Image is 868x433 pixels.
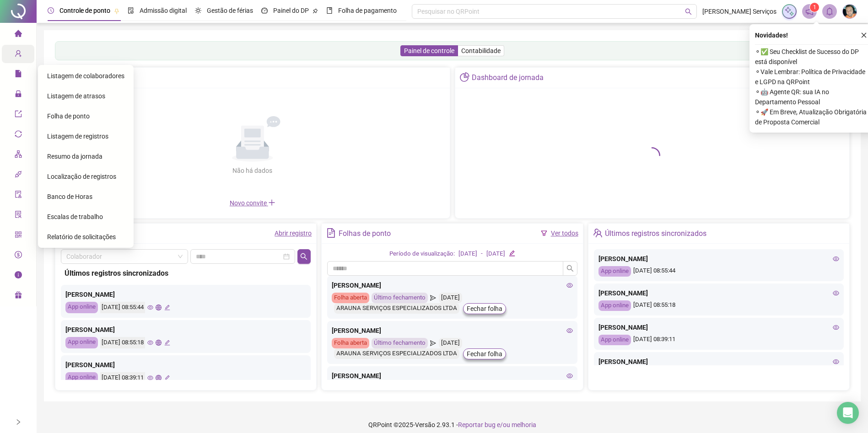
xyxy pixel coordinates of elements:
[128,7,134,14] span: file-done
[566,373,573,379] span: eye
[332,371,572,381] div: [PERSON_NAME]
[605,226,706,241] div: Últimos registros sincronizados
[598,357,839,367] div: [PERSON_NAME]
[210,166,295,176] div: Não há dados
[300,253,307,260] span: search
[164,340,170,346] span: edit
[15,207,22,225] span: solution
[541,230,547,236] span: filter
[15,66,22,84] span: file
[598,300,839,311] div: [DATE] 08:55:18
[15,86,22,104] span: lock
[156,375,162,381] span: global
[59,7,110,14] span: Controle de ponto
[339,226,391,241] div: Folhas de ponto
[833,358,839,365] span: eye
[313,8,318,14] span: pushpin
[598,300,631,311] div: App online
[486,249,505,259] div: [DATE]
[467,349,502,359] span: Fechar folha
[273,7,309,14] span: Painel do DP
[837,402,859,424] div: Open Intercom Messenger
[810,3,819,12] sup: 1
[334,348,459,359] div: ARAUNA SERVIÇOS ESPECIALIZADOS LTDA
[861,32,867,38] span: close
[458,249,477,259] div: [DATE]
[509,250,515,256] span: edit
[268,199,275,206] span: plus
[566,265,574,272] span: search
[372,338,428,348] div: Último fechamento
[15,419,22,425] span: right
[100,337,145,348] div: [DATE] 08:55:18
[598,266,839,277] div: [DATE] 08:55:44
[207,7,253,14] span: Gestão de férias
[825,7,834,16] span: bell
[15,146,22,165] span: apartment
[48,7,54,14] span: clock-circle
[460,72,469,82] span: pie-chart
[332,280,572,290] div: [PERSON_NAME]
[15,247,22,265] span: dollar
[65,289,306,299] div: [PERSON_NAME]
[458,421,536,428] span: Reportar bug e/ou melhoria
[15,46,22,64] span: user-add
[15,267,22,285] span: info-circle
[147,305,153,310] span: eye
[65,360,306,370] div: [PERSON_NAME]
[598,254,839,264] div: [PERSON_NAME]
[784,6,794,16] img: sparkle-icon.fc2bf0ac1784a2077858766a79e2daf3.svg
[481,249,483,259] div: -
[439,293,462,303] div: [DATE]
[147,375,153,381] span: eye
[114,8,119,14] span: pushpin
[467,304,502,314] span: Fechar folha
[164,375,170,381] span: edit
[147,340,153,346] span: eye
[685,8,692,15] span: search
[15,227,22,245] span: qrcode
[156,340,162,346] span: global
[461,47,501,54] span: Contabilidade
[755,30,788,40] span: Novidades !
[100,372,145,384] div: [DATE] 08:39:11
[72,226,129,241] div: Gerenciar registro
[332,293,369,303] div: Folha aberta
[805,7,814,16] span: notification
[843,5,857,18] img: 16970
[15,106,22,124] span: export
[195,7,201,14] span: sun
[833,324,839,331] span: eye
[15,287,22,305] span: gift
[833,256,839,262] span: eye
[275,230,312,237] a: Abrir registro
[164,305,170,310] span: edit
[598,335,839,345] div: [DATE] 08:39:11
[415,421,435,428] span: Versão
[140,7,187,14] span: Admissão digital
[833,290,839,296] span: eye
[156,305,162,310] span: global
[230,199,275,207] span: Novo convite
[598,266,631,277] div: App online
[463,303,506,314] button: Fechar folha
[598,288,839,298] div: [PERSON_NAME]
[593,228,603,238] span: team
[389,249,455,259] div: Período de visualização:
[598,322,839,332] div: [PERSON_NAME]
[404,47,454,54] span: Painel de controle
[566,282,573,289] span: eye
[332,338,369,348] div: Folha aberta
[65,337,98,348] div: App online
[430,293,436,303] span: send
[702,6,776,16] span: [PERSON_NAME] Serviços
[100,302,145,313] div: [DATE] 08:55:44
[65,302,98,313] div: App online
[472,70,544,86] div: Dashboard de jornada
[326,7,333,14] span: book
[15,187,22,205] span: audit
[15,126,22,144] span: sync
[430,338,436,348] span: send
[326,228,336,238] span: file-text
[813,4,816,11] span: 1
